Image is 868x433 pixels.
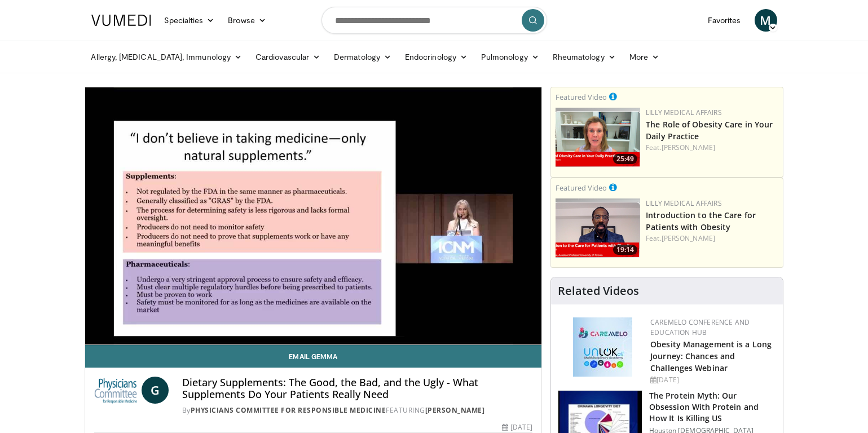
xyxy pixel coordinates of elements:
a: Email Gemma [85,345,542,368]
h4: Related Videos [558,284,639,298]
small: Featured Video [556,92,607,102]
img: VuMedi Logo [91,15,151,26]
a: G [142,377,169,404]
span: 19:14 [613,245,637,255]
video-js: Video Player [85,87,542,345]
span: 25:49 [613,154,637,164]
a: Introduction to the Care for Patients with Obesity [646,210,756,232]
a: Browse [221,9,273,32]
div: Feat. [646,233,778,244]
a: Cardiovascular [249,46,327,68]
div: Feat. [646,143,778,153]
a: Pulmonology [474,46,546,68]
img: acc2e291-ced4-4dd5-b17b-d06994da28f3.png.150x105_q85_crop-smart_upscale.png [556,198,640,258]
a: Endocrinology [398,46,474,68]
img: Physicians Committee for Responsible Medicine [94,377,137,404]
a: 25:49 [556,108,640,167]
a: Dermatology [327,46,398,68]
a: Specialties [158,9,222,32]
a: Lilly Medical Affairs [646,108,722,117]
div: [DATE] [502,422,532,432]
img: 45df64a9-a6de-482c-8a90-ada250f7980c.png.150x105_q85_autocrop_double_scale_upscale_version-0.2.jpg [573,317,632,377]
a: [PERSON_NAME] [662,233,715,243]
a: [PERSON_NAME] [662,143,715,152]
a: More [623,46,666,68]
a: Allergy, [MEDICAL_DATA], Immunology [85,46,249,68]
a: Physicians Committee for Responsible Medicine [191,405,386,415]
a: The Role of Obesity Care in Your Daily Practice [646,119,773,142]
input: Search topics, interventions [321,7,547,34]
a: 19:14 [556,198,640,258]
small: Featured Video [556,183,607,193]
h4: Dietary Supplements: The Good, the Bad, and the Ugly - What Supplements Do Your Patients Really Need [182,377,532,401]
a: Favorites [701,9,748,32]
a: Lilly Medical Affairs [646,198,722,208]
div: [DATE] [650,375,774,385]
a: CaReMeLO Conference and Education Hub [650,317,750,337]
a: Rheumatology [546,46,623,68]
img: e1208b6b-349f-4914-9dd7-f97803bdbf1d.png.150x105_q85_crop-smart_upscale.png [556,108,640,167]
a: Obesity Management is a Long Journey: Chances and Challenges Webinar [650,339,772,373]
div: By FEATURING [182,405,532,416]
h3: The Protein Myth: Our Obsession With Protein and How It Is Killing US [649,390,776,424]
a: [PERSON_NAME] [425,405,485,415]
a: M [755,9,777,32]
